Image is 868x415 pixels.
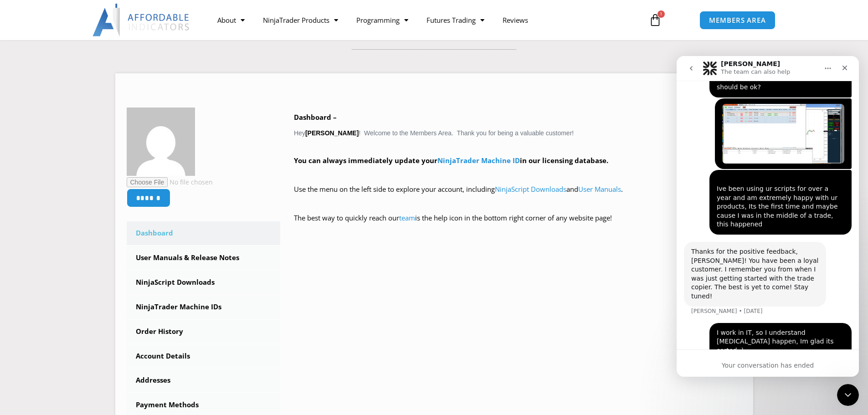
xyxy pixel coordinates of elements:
a: 1 [635,7,675,33]
a: About [208,10,254,31]
a: Addresses [127,369,281,392]
strong: You can always immediately update your in our licensing database. [294,156,608,165]
a: Account Details [127,344,281,368]
a: User Manuals & Release Notes [127,246,281,270]
a: Futures Trading [417,10,493,31]
span: 1 [657,10,665,18]
a: team [399,213,415,222]
span: MEMBERS AREA [709,17,766,24]
a: NinjaScript Downloads [127,271,281,294]
a: NinjaTrader Machine ID [437,156,520,165]
p: Use the menu on the left side to explore your account, including and . [294,183,742,209]
a: NinjaScript Downloads [495,184,566,194]
a: Dashboard [127,221,281,245]
a: Programming [347,10,417,31]
b: Dashboard – [294,113,337,122]
nav: Menu [208,10,638,31]
div: Hey ! Welcome to the Members Area. Thank you for being a valuable customer! [294,111,742,237]
iframe: Intercom live chat [677,56,859,377]
strong: [PERSON_NAME] [305,129,359,137]
a: NinjaTrader Products [254,10,347,31]
a: Reviews [493,10,537,31]
p: The best way to quickly reach our is the help icon in the bottom right corner of any website page! [294,212,742,237]
img: LogoAI | Affordable Indicators – NinjaTrader [92,4,190,36]
a: User Manuals [578,184,621,194]
a: Order History [127,320,281,343]
iframe: Intercom live chat [837,384,859,406]
a: MEMBERS AREA [699,11,776,30]
a: NinjaTrader Machine IDs [127,295,281,319]
img: 87519cc4ea95a5d4e355e3fcd5e0134badef6cc53cd4090d04eeaebf9a9adeba [127,108,195,176]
